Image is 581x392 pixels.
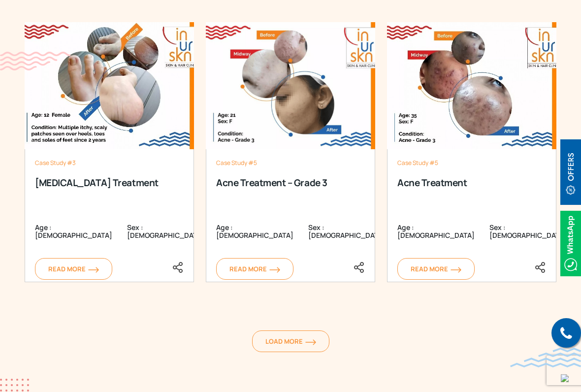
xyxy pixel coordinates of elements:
[411,264,461,273] span: Read More
[560,237,581,248] a: Whatsappicon
[48,264,99,273] span: Read More
[510,348,581,367] img: bluewave
[35,258,112,280] a: Read More
[216,258,293,280] a: Read More
[397,258,475,280] a: Read More
[88,267,99,273] img: orange-arrow.svg
[305,339,316,345] img: orange-arrow
[451,267,461,273] img: orange-arrow.svg
[269,267,280,273] img: orange-arrow.svg
[229,264,280,273] span: Read More
[216,224,293,250] div: Age : [DEMOGRAPHIC_DATA]
[534,261,546,272] a: <div class="socialicons"><span class="close_share"><i class="fa fa-close"></i></span> <a href="ht...
[252,330,329,352] a: Load Moreorange-arrow
[35,224,112,250] div: Age : [DEMOGRAPHIC_DATA]
[293,224,386,250] div: Sex : [DEMOGRAPHIC_DATA]
[560,211,581,276] img: Whatsappicon
[397,224,475,250] div: Age : [DEMOGRAPHIC_DATA]
[35,159,184,167] div: Case Study #3
[265,337,316,346] span: Load More
[216,177,365,214] div: Acne Treatment – Grade 3
[172,261,184,272] a: <div class="socialicons"><span class="close_share"><i class="fa fa-close"></i></span> <a href="ht...
[561,374,569,382] img: up-blue-arrow.svg
[560,139,581,205] img: offerBt
[353,261,365,272] a: <div class="socialicons"><span class="close_share"><i class="fa fa-close"></i></span> <a href="ht...
[112,224,204,250] div: Sex : [DEMOGRAPHIC_DATA]
[216,159,365,167] div: Case Study #5
[475,224,567,250] div: Sex : [DEMOGRAPHIC_DATA]
[35,177,184,214] div: [MEDICAL_DATA] Treatment
[397,159,546,167] div: Case Study #5
[397,177,546,214] div: Acne Treatment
